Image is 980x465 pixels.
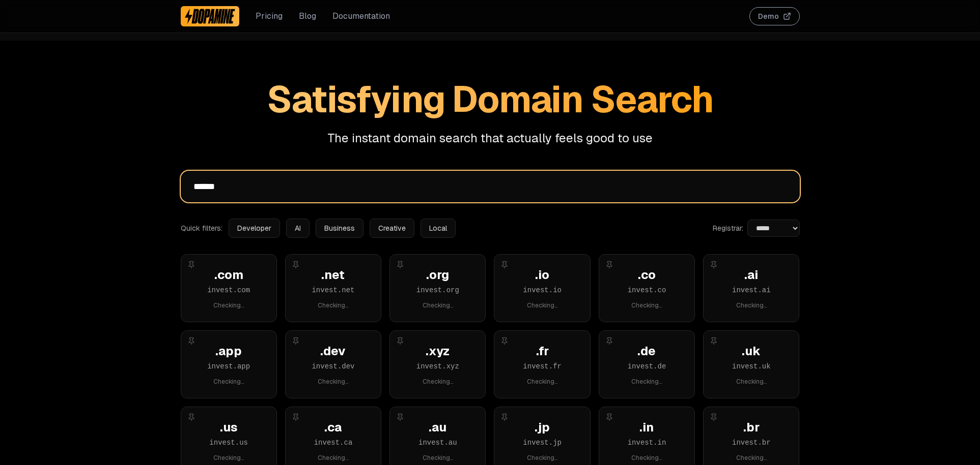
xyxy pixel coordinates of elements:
[507,361,577,371] div: invest . fr
[716,267,787,283] div: . ai
[611,267,682,283] div: . co
[507,378,577,386] div: Checking...
[402,454,473,462] div: Checking...
[193,285,264,295] div: invest . com
[370,219,414,238] button: Creative
[716,378,787,386] div: Checking...
[716,343,787,359] div: . uk
[394,335,406,347] button: Pin extension
[185,8,236,24] img: Dopamine
[603,259,615,271] button: Pin extension
[193,267,264,283] div: . com
[298,438,369,448] div: invest . ca
[402,378,473,386] div: Checking...
[193,419,264,436] div: . us
[708,259,720,271] button: Pin extension
[716,438,787,448] div: invest . br
[185,411,198,423] button: Pin extension
[611,454,682,462] div: Checking...
[402,343,473,359] div: . xyz
[708,411,720,423] button: Pin extension
[603,335,615,347] button: Pin extension
[611,361,682,371] div: invest . de
[402,361,473,371] div: invest . xyz
[507,419,577,436] div: . jp
[181,223,222,233] span: Quick filters:
[611,378,682,386] div: Checking...
[193,454,264,462] div: Checking...
[185,259,198,271] button: Pin extension
[316,219,363,238] button: Business
[611,419,682,436] div: . in
[603,411,615,423] button: Pin extension
[611,301,682,309] div: Checking...
[290,335,302,347] button: Pin extension
[402,285,473,295] div: invest . org
[229,219,280,238] button: Developer
[298,361,369,371] div: invest . dev
[713,223,743,233] label: Registrar:
[193,378,264,386] div: Checking...
[402,301,473,309] div: Checking...
[193,301,264,309] div: Checking...
[716,419,787,436] div: . br
[290,259,302,271] button: Pin extension
[298,301,369,309] div: Checking...
[611,438,682,448] div: invest . in
[193,343,264,359] div: . app
[290,411,302,423] button: Pin extension
[394,259,406,271] button: Pin extension
[181,6,240,26] a: Dopamine
[193,361,264,371] div: invest . app
[193,438,264,448] div: invest . us
[402,438,473,448] div: invest . au
[498,335,511,347] button: Pin extension
[298,378,369,386] div: Checking...
[716,361,787,371] div: invest . uk
[421,219,456,238] button: Local
[507,285,577,295] div: invest . io
[716,301,787,309] div: Checking...
[498,411,511,423] button: Pin extension
[185,335,198,347] button: Pin extension
[298,285,369,295] div: invest . net
[498,259,511,271] button: Pin extension
[298,419,369,436] div: . ca
[507,343,577,359] div: . fr
[298,343,369,359] div: . dev
[286,219,310,238] button: AI
[402,267,473,283] div: . org
[749,7,800,25] button: Demo
[611,343,682,359] div: . de
[716,454,787,462] div: Checking...
[394,411,406,423] button: Pin extension
[507,267,577,283] div: . io
[402,419,473,436] div: . au
[299,10,316,22] a: Blog
[295,130,686,146] p: The instant domain search that actually feels good to use
[708,335,720,347] button: Pin extension
[267,76,713,123] span: Satisfying Domain Search
[507,301,577,309] div: Checking...
[611,285,682,295] div: invest . co
[298,267,369,283] div: . net
[507,438,577,448] div: invest . jp
[298,454,369,462] div: Checking...
[256,10,283,22] a: Pricing
[716,285,787,295] div: invest . ai
[332,10,390,22] a: Documentation
[507,454,577,462] div: Checking...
